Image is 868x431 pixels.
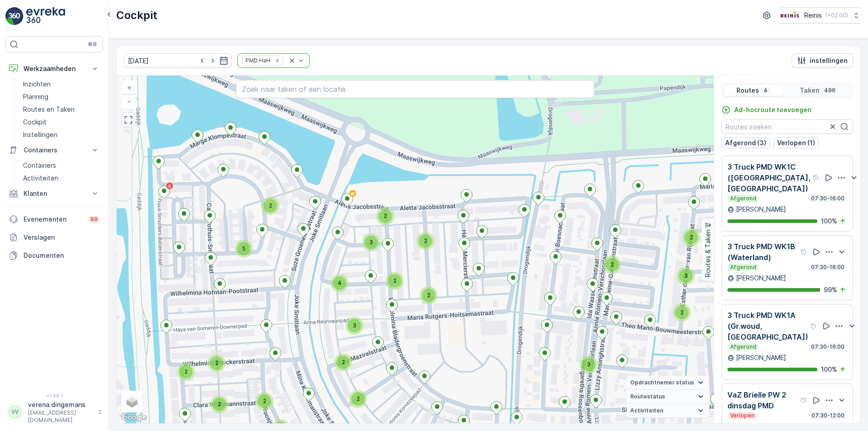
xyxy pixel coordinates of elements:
[261,197,279,215] div: 2
[23,174,58,183] p: Activiteiten
[684,272,688,279] span: 3
[23,118,47,127] p: Cockpit
[263,398,266,404] span: 2
[800,248,807,256] div: help tooltippictogram
[627,404,709,418] summary: Activiteiten
[722,119,853,134] input: Routes zoeken
[427,292,430,298] span: 2
[19,103,103,116] a: Routes en Taken
[826,12,848,19] p: ( +02:00 )
[28,409,93,424] p: [EMAIL_ADDRESS][DOMAIN_NAME]
[353,322,356,329] span: 3
[630,393,665,400] span: Routestatus
[729,264,757,271] p: Afgerond
[184,368,188,375] span: 2
[127,97,132,105] span: −
[727,161,811,194] p: 3 Truck PMD WK1C ([GEOGRAPHIC_DATA], [GEOGRAPHIC_DATA])
[821,217,837,226] p: 100 %
[630,379,694,386] span: Opdrachtnemer status
[725,138,766,147] p: Afgerond (3)
[210,395,228,413] div: 2
[736,86,759,95] p: Routes
[215,360,218,366] span: 2
[19,78,103,90] a: Inzichten
[386,272,404,290] div: 2
[218,401,221,407] span: 2
[349,390,367,408] div: 2
[24,189,85,198] p: Klanten
[273,57,283,64] div: Remove PMD HaH
[24,146,85,155] p: Containers
[5,210,103,228] a: Evenementen99
[611,261,614,268] span: 2
[5,400,103,424] button: VVverena.dingemans[EMAIL_ADDRESS][DOMAIN_NAME]
[24,233,99,242] p: Verslagen
[369,239,373,246] span: 3
[736,205,786,214] p: [PERSON_NAME]
[127,84,131,91] span: +
[236,80,594,98] input: Zoek naar taken of een locatie
[810,264,845,271] p: 07:30-16:00
[823,87,836,94] p: 496
[729,343,757,350] p: Afgerond
[779,10,801,20] img: Reinis-Logo-Vrijstaand_Tekengebied-1-copy2_aBO4n7j.png
[334,353,352,371] div: 2
[124,53,232,68] input: dd/mm/yyyy
[734,105,811,114] p: Ad-hocroute toevoegen
[810,343,845,350] p: 07:30-16:00
[342,359,345,365] span: 2
[812,174,820,181] div: help tooltippictogram
[792,53,853,68] button: instellingen
[424,237,427,244] span: 2
[580,355,598,374] div: 3
[811,412,845,419] p: 07:30-12:00
[810,195,845,202] p: 07:30-16:00
[824,285,837,294] p: 99 %
[736,274,786,283] p: [PERSON_NAME]
[5,185,103,203] button: Klanten
[122,392,142,412] a: Layers
[24,251,99,260] p: Documenten
[24,215,83,224] p: Evenementen
[729,195,757,202] p: Afgerond
[119,412,149,423] img: Google
[208,354,226,372] div: 2
[19,90,103,103] a: Planning
[116,8,157,23] p: Cockpit
[330,274,349,292] div: 4
[804,11,822,20] p: Reinis
[5,7,24,25] img: logo
[682,228,700,246] div: 2
[774,137,819,148] button: Verlopen (1)
[19,116,103,128] a: Cockpit
[736,422,769,431] p: Reinis Test
[736,353,786,362] p: [PERSON_NAME]
[269,202,272,209] span: 2
[24,64,85,73] p: Werkzaamheden
[23,80,51,89] p: Inzichten
[242,245,245,252] span: 5
[235,240,253,258] div: 5
[122,95,136,108] a: Uitzoomen
[88,41,97,48] p: ⌘B
[727,389,798,411] p: VaZ Brielle PW 2 dinsdag PMD
[587,361,590,368] span: 3
[777,138,815,147] p: Verlopen (1)
[630,407,663,414] span: Activiteiten
[23,105,75,114] p: Routes en Taken
[8,405,22,419] div: VV
[800,86,820,95] p: Taken
[779,7,861,24] button: Reinis(+02:00)
[627,376,709,390] summary: Opdrachtnemer status
[243,56,272,65] div: PMD HaH
[5,246,103,265] a: Documenten
[5,393,103,398] span: v 1.48.1
[722,105,811,114] a: Ad-hocroute toevoegen
[677,267,695,285] div: 3
[5,60,103,78] button: Werkzaamheden
[122,81,136,95] a: In zoomen
[800,397,807,404] div: help tooltippictogram
[690,234,693,241] span: 2
[763,87,769,94] p: 4
[722,137,770,148] button: Afgerond (3)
